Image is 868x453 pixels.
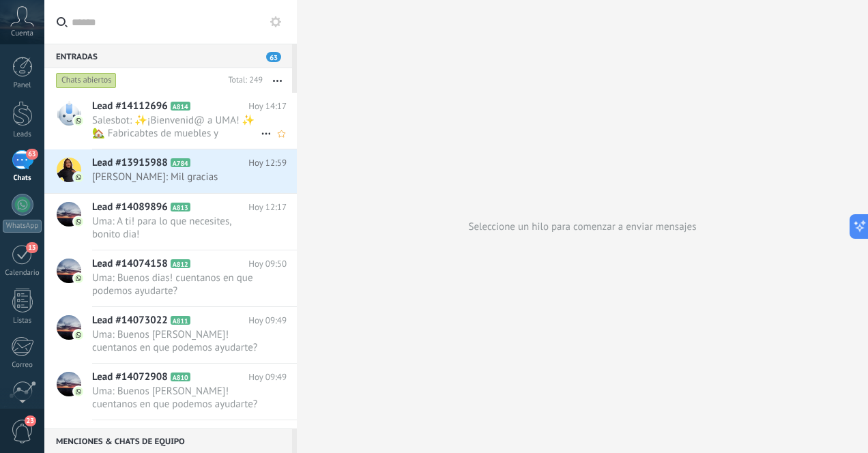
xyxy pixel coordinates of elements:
[171,203,190,211] span: A813
[263,68,292,93] button: Más
[92,272,261,297] span: Uma: Buenos dias! cuentanos en que podemos ayudarte?
[44,149,297,193] a: Lead #13915988 A784 Hoy 12:59 [PERSON_NAME]: Mil gracias
[222,74,263,87] div: Total: 249
[26,242,38,253] span: 13
[44,44,292,68] div: Entradas
[3,220,42,233] div: WhatsApp
[3,130,42,139] div: Leads
[44,364,297,420] a: Lead #14072908 A810 Hoy 09:49 Uma: Buenos [PERSON_NAME]! cuentanos en que podemos ayudarte?
[92,314,168,327] span: Lead #14073022
[74,387,83,396] img: com.amocrm.amocrmwa.svg
[92,156,168,170] span: Lead #13915988
[92,171,261,184] span: [PERSON_NAME]: Mil gracias
[171,316,190,325] span: A811
[3,361,42,370] div: Correo
[248,156,287,170] span: Hoy 12:59
[92,328,261,354] span: Uma: Buenos [PERSON_NAME]! cuentanos en que podemos ayudarte?
[248,100,287,113] span: Hoy 14:17
[266,52,281,62] span: 63
[3,174,42,183] div: Chats
[44,307,297,363] a: Lead #14073022 A811 Hoy 09:49 Uma: Buenos [PERSON_NAME]! cuentanos en que podemos ayudarte?
[44,194,297,250] a: Lead #14089896 A813 Hoy 12:17 Uma: A ti! para lo que necesites, bonito dia!
[74,173,83,182] img: com.amocrm.amocrmwa.svg
[3,269,42,278] div: Calendario
[74,274,83,283] img: com.amocrm.amocrmwa.svg
[92,201,168,214] span: Lead #14089896
[44,250,297,306] a: Lead #14074158 A812 Hoy 09:50 Uma: Buenos dias! cuentanos en que podemos ayudarte?
[92,370,168,384] span: Lead #14072908
[74,217,83,227] img: com.amocrm.amocrmwa.svg
[248,427,287,441] span: Hoy 09:48
[248,257,287,271] span: Hoy 09:50
[3,81,42,90] div: Panel
[26,149,38,160] span: 63
[171,372,190,381] span: A810
[92,257,168,271] span: Lead #14074158
[248,201,287,214] span: Hoy 12:17
[74,330,83,340] img: com.amocrm.amocrmwa.svg
[171,259,190,268] span: A812
[92,427,168,441] span: Lead #14067728
[3,317,42,325] div: Listas
[11,29,33,38] span: Cuenta
[92,385,261,411] span: Uma: Buenos [PERSON_NAME]! cuentanos en que podemos ayudarte?
[74,116,83,126] img: com.amocrm.amocrmwa.svg
[92,100,168,113] span: Lead #14112696
[248,314,287,327] span: Hoy 09:49
[92,215,261,241] span: Uma: A ti! para lo que necesites, bonito dia!
[171,102,190,111] span: A814
[248,370,287,384] span: Hoy 09:49
[44,93,297,149] a: Lead #14112696 A814 Hoy 14:17 Salesbot: ✨¡Bienvenid@ a UMA! ✨ 🏡 Fabricabtes de muebles y decoraci...
[25,415,36,426] span: 23
[171,158,190,167] span: A784
[92,114,261,140] span: Salesbot: ✨¡Bienvenid@ a UMA! ✨ 🏡 Fabricabtes de muebles y decoración artesanal 💫 Diseñamos y fab...
[56,72,117,89] div: Chats abiertos
[44,428,292,453] div: Menciones & Chats de equipo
